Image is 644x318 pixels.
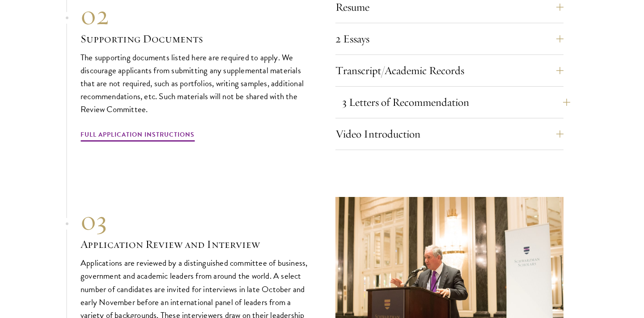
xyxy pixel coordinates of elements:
[80,31,309,46] h3: Supporting Documents
[80,237,309,252] h3: Application Review and Interview
[335,28,563,50] button: 2 Essays
[80,51,309,116] p: The supporting documents listed here are required to apply. We discourage applicants from submitt...
[335,60,563,81] button: Transcript/Academic Records
[335,123,563,145] button: Video Introduction
[80,205,309,237] div: 03
[80,129,195,143] a: Full Application Instructions
[342,92,570,113] button: 3 Letters of Recommendation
